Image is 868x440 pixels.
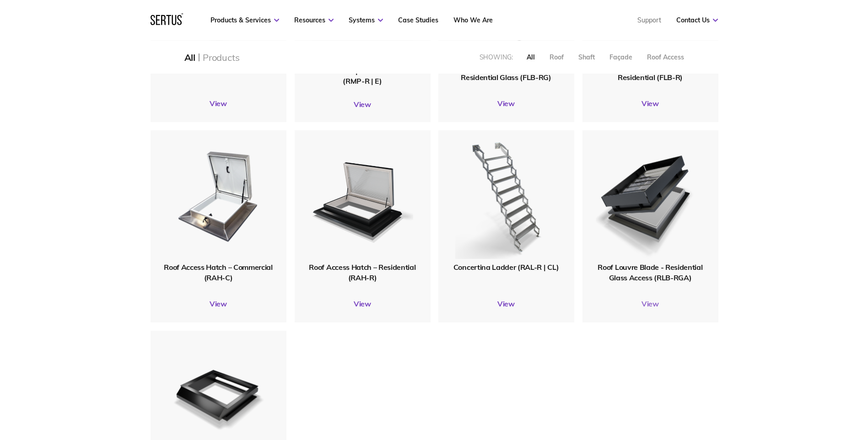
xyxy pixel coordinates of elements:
span: Façade Louvre Blade – Residential (FLB-R) [612,62,688,81]
a: View [295,299,431,308]
a: View [151,299,286,308]
span: Roof Louvre Blade - Residential Glass Access (RLB-RGA) [598,263,702,282]
div: All [184,52,195,63]
div: All [527,53,535,61]
a: Products & Services [210,16,279,24]
div: Roof [550,53,564,61]
a: Systems [349,16,383,24]
span: Façade Louvre Blade – Residential Glass (FLB-RG) [461,62,551,81]
div: Façade [609,53,632,61]
a: View [582,99,718,108]
div: Products [203,52,239,63]
span: Concertina Ladder (RAL-R | CL) [453,263,559,272]
a: View [151,99,286,108]
div: Shaft [578,53,595,61]
div: Roof Access [647,53,684,61]
a: Resources [294,16,334,24]
a: Who We Are [453,16,493,24]
a: View [295,100,431,109]
a: Support [637,16,661,24]
div: Showing: [480,53,513,61]
a: Contact Us [676,16,718,24]
a: View [438,299,574,308]
a: View [582,299,718,308]
a: View [438,99,574,108]
a: Case Studies [398,16,438,24]
span: Roof Access Hatch – Residential (RAH-R) [309,263,415,282]
span: Roof Access Hatch – Commercial (RAH-C) [164,263,272,282]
